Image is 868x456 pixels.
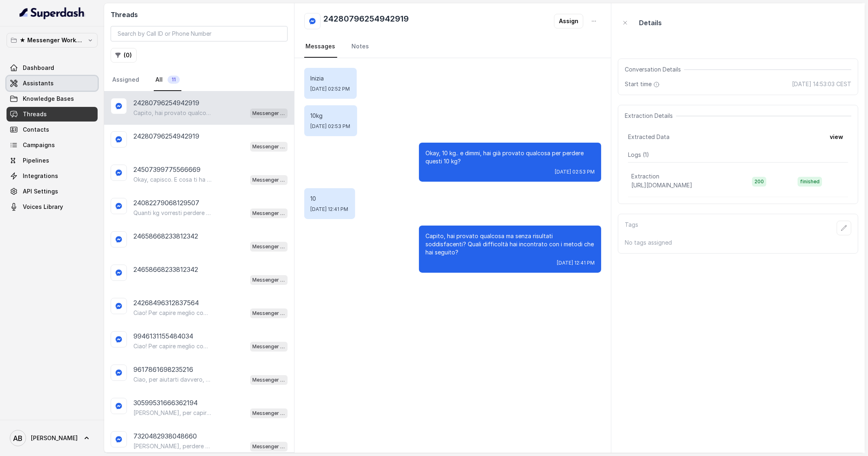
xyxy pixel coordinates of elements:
p: Messenger Metodo FESPA v2 [253,443,285,451]
p: 9946131155484034 [133,331,193,341]
a: Voices Library [7,200,98,214]
h2: Threads [111,10,288,20]
p: Messenger Metodo FESPA v2 [253,376,285,384]
p: 30599531666362194 [133,398,198,408]
p: Extraction [631,172,659,180]
span: Knowledge Bases [23,95,74,103]
a: Integrations [7,169,98,183]
p: Messenger Metodo FESPA v2 [253,409,285,417]
span: [PERSON_NAME] [31,434,78,442]
span: Voices Library [23,203,63,211]
span: finished [798,177,822,187]
button: Assign [554,14,583,28]
p: Details [639,18,662,28]
span: [DATE] 02:53 PM [311,123,351,130]
a: Messages [304,36,337,58]
p: 24280796254942919 [133,131,199,141]
a: Pipelines [7,153,98,168]
span: Pipelines [23,156,49,165]
p: 10 [311,195,349,203]
span: API Settings [23,187,58,195]
p: Tags [625,221,638,235]
p: Okay, capisco. E cosa ti ha spinto a richiedere informazioni sul Metodo FESPA? Cos’è che ti ha in... [133,176,212,184]
span: Start time [625,80,661,88]
p: Messenger Metodo FESPA v2 [253,276,285,284]
span: Extracted Data [628,133,670,141]
span: 11 [168,76,180,84]
p: Messenger Metodo FESPA v2 [253,143,285,151]
p: Messenger Metodo FESPA v2 [253,343,285,351]
button: ★ Messenger Workspace [7,33,98,48]
a: Notes [350,36,371,58]
span: Extraction Details [625,112,676,120]
button: (0) [111,48,137,63]
p: ★ Messenger Workspace [20,35,85,45]
p: Messenger Metodo FESPA v2 [253,209,285,217]
span: [DATE] 12:41 PM [557,260,595,266]
p: 10kg [311,112,351,120]
p: 24280796254942919 [133,98,199,108]
span: [DATE] 02:53 PM [555,169,595,175]
p: Inizia [311,74,350,83]
p: Messenger Metodo FESPA v2 [253,176,285,184]
button: view [825,130,848,144]
nav: Tabs [304,36,601,58]
p: 24268496312837564 [133,298,199,308]
span: Integrations [23,172,58,180]
span: [DATE] 12:41 PM [311,206,349,213]
p: Messenger Metodo FESPA v2 [253,243,285,251]
span: [DATE] 02:52 PM [311,86,350,92]
p: Logs ( 1 ) [628,151,848,159]
p: 24507399775566669 [133,165,201,174]
span: Conversation Details [625,65,684,74]
p: Quanti kg vorresti perdere o qual è il tuo obiettivo? 😊 [133,209,212,217]
a: Knowledge Bases [7,91,98,106]
span: [DATE] 14:53:03 CEST [792,80,851,88]
span: Dashboard [23,64,54,72]
a: [PERSON_NAME] [7,427,98,449]
p: Ciao! Per capire meglio come aiutarti, potresti dirmi quanti kg vorresti perdere o qual è il tuo ... [133,342,212,350]
a: Contacts [7,122,98,137]
p: Ciao, per aiutarti davvero, dimmi: quanti kg vorresti perdere o qual è il tuo obiettivo con il Me... [133,376,212,384]
p: 7320482938048660 [133,431,197,441]
p: Capito, hai provato qualcosa ma senza risultati soddisfacenti? Quali difficoltà hai incontrato co... [133,109,212,117]
p: [PERSON_NAME], per capire meglio come aiutarti, potresti dirmi quanti kg vorresti perdere o qual ... [133,409,212,417]
a: API Settings [7,184,98,199]
p: [PERSON_NAME], perdere 50 kg è una sfida importante, ma con il Metodo FESPA è assolutamente possi... [133,442,212,450]
p: 24082279068129507 [133,198,199,208]
span: [URL][DOMAIN_NAME] [631,182,692,189]
p: Capito, hai provato qualcosa ma senza risultati soddisfacenti? Quali difficoltà hai incontrato co... [425,232,595,256]
p: 24658668233812342 [133,265,198,274]
span: Contacts [23,126,49,134]
span: Campaigns [23,141,55,149]
p: 9617861698235216 [133,365,193,374]
text: AB [13,434,23,443]
a: Assistants [7,76,98,91]
a: Threads [7,107,98,122]
a: Dashboard [7,61,98,75]
img: light.svg [20,7,85,20]
span: 200 [752,177,766,187]
nav: Tabs [111,69,288,91]
p: 24658668233812342 [133,231,198,241]
p: Okay, 10 kg.. e dimmi, hai già provato qualcosa per perdere questi 10 kg? [425,149,595,165]
span: Assistants [23,79,54,87]
p: Ciao! Per capire meglio come aiutarti, potresti dirmi quanti kg vorresti perdere o qual è il tuo ... [133,309,212,317]
h2: 24280796254942919 [324,13,409,29]
input: Search by Call ID or Phone Number [111,26,288,41]
p: No tags assigned [625,239,851,247]
a: Assigned [111,69,141,91]
p: Messenger Metodo FESPA v2 [253,109,285,117]
p: Messenger Metodo FESPA v2 [253,309,285,317]
span: Threads [23,110,47,118]
a: All11 [154,69,181,91]
a: Campaigns [7,138,98,152]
